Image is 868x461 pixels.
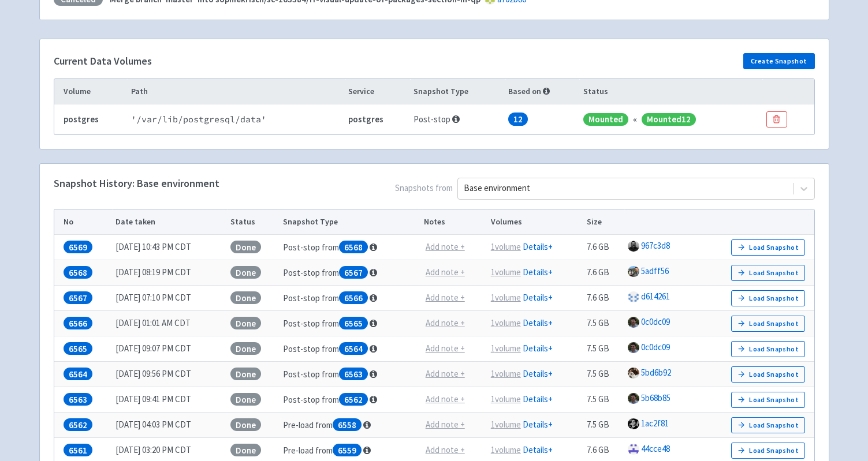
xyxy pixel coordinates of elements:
a: 0c0dc09 [641,342,670,353]
u: Add note + [426,444,465,455]
span: 6566 [64,317,92,330]
th: Volumes [487,209,583,235]
span: 6568 [64,266,92,279]
span: 6563 [339,368,368,381]
td: Post-stop from [280,235,420,260]
td: 7.6 GB [583,260,624,286]
th: Notes [420,209,487,235]
u: 1 volume [491,444,521,455]
u: Add note + [426,267,465,278]
a: Details+ [523,292,553,303]
th: Size [583,209,624,235]
td: Post-stop from [280,362,420,387]
u: 1 volume [491,343,521,354]
u: 1 volume [491,241,521,252]
span: 6565 [64,342,92,355]
td: Pre-load from [280,413,420,438]
a: 5adff56 [641,265,669,276]
td: 7.5 GB [583,413,624,438]
td: Post-stop from [280,387,420,413]
u: Add note + [426,292,465,303]
td: [DATE] 10:43 PM CDT [112,235,227,260]
a: Details+ [523,317,553,328]
button: Load Snapshot [731,341,805,357]
button: Load Snapshot [731,366,805,383]
td: 7.5 GB [583,362,624,387]
span: 6564 [64,368,92,381]
th: Path [128,79,345,104]
button: Load Snapshot [731,392,805,408]
th: Status [579,79,762,104]
u: 1 volume [491,317,521,328]
span: Done [230,368,261,381]
a: 967c3d8 [641,240,670,251]
td: [DATE] 09:56 PM CDT [112,362,227,387]
span: 6559 [333,444,362,457]
u: 1 volume [491,292,521,303]
span: Done [230,291,261,305]
a: Details+ [523,241,553,252]
b: postgres [348,114,383,125]
a: 5b68b85 [641,392,670,403]
a: 1ac2f81 [641,418,669,429]
span: Post-stop [413,114,460,125]
a: Details+ [523,267,553,278]
span: 6566 [339,291,368,305]
td: Post-stop from [280,311,420,336]
span: Done [230,342,261,355]
a: 44cce48 [641,443,670,454]
button: Load Snapshot [731,417,805,433]
h4: Current Data Volumes [54,55,152,67]
button: Create Snapshot [743,53,814,69]
span: 6558 [333,418,362,432]
span: 6562 [339,393,368,406]
span: 6565 [339,317,368,330]
th: Status [227,209,280,235]
span: 6564 [339,342,368,355]
a: 5bd6b92 [641,367,671,378]
span: Snapshots from [219,178,815,204]
a: Details+ [523,368,553,379]
td: Post-stop from [280,336,420,362]
th: Snapshot Type [280,209,420,235]
u: Add note + [426,317,465,328]
td: [DATE] 08:19 PM CDT [112,260,227,286]
div: « [633,113,637,126]
th: Volume [54,79,128,104]
td: Post-stop from [280,286,420,311]
u: 1 volume [491,419,521,430]
a: Details+ [523,444,553,455]
span: Done [230,317,261,330]
td: [DATE] 01:01 AM CDT [112,311,227,336]
u: Add note + [426,368,465,379]
td: 7.5 GB [583,336,624,362]
td: 7.6 GB [583,235,624,260]
span: 6562 [64,418,92,432]
button: Load Snapshot [731,443,805,459]
span: Mounted 12 [642,113,696,126]
td: [DATE] 09:41 PM CDT [112,387,227,413]
u: Add note + [426,419,465,430]
span: 12 [508,113,528,126]
span: 6567 [64,291,92,305]
u: 1 volume [491,267,521,278]
span: Done [230,418,261,432]
a: Details+ [523,393,553,404]
th: Service [345,79,410,104]
td: [DATE] 04:03 PM CDT [112,413,227,438]
td: [DATE] 07:10 PM CDT [112,286,227,311]
b: postgres [64,114,99,125]
button: Load Snapshot [731,239,805,256]
td: ' /var/lib/postgresql/data ' [128,104,345,134]
span: Done [230,393,261,406]
button: Load Snapshot [731,265,805,281]
span: 6563 [64,393,92,406]
button: Load Snapshot [731,290,805,306]
span: Done [230,241,261,254]
h4: Snapshot History: Base environment [54,178,219,189]
u: Add note + [426,343,465,354]
span: Done [230,266,261,279]
td: [DATE] 09:07 PM CDT [112,336,227,362]
span: 6568 [339,241,368,254]
u: 1 volume [491,368,521,379]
